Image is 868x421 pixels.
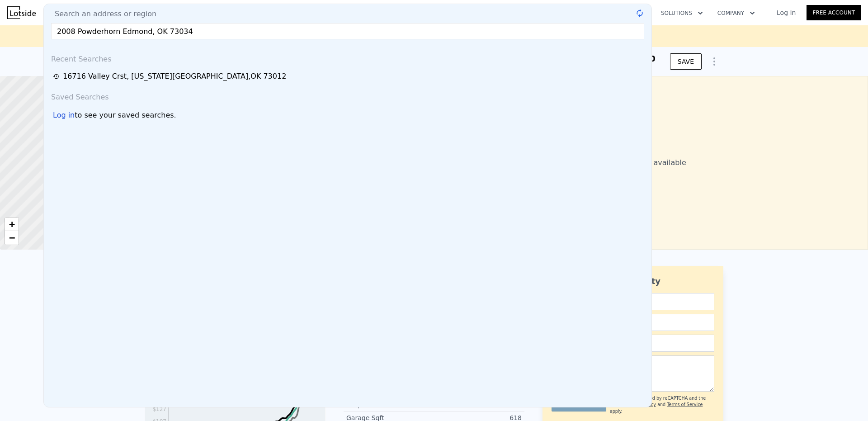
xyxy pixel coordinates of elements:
button: Solutions [654,5,710,21]
div: Log in [53,110,75,121]
div: 16716 Valley Crst , [US_STATE][GEOGRAPHIC_DATA] , OK 73012 [63,71,286,82]
a: Log In [766,8,807,17]
div: Saved Searches [47,85,648,106]
span: to see your saved searches. [75,110,176,121]
tspan: $127 [152,406,166,412]
a: Zoom out [5,231,19,245]
a: Zoom in [5,218,19,231]
input: Enter an address, city, region, neighborhood or zip code [51,23,644,39]
span: + [9,218,15,230]
button: SAVE [670,53,702,70]
a: Free Account [807,5,861,20]
a: 16716 Valley Crst, [US_STATE][GEOGRAPHIC_DATA],OK 73012 [53,71,645,82]
div: This site is protected by reCAPTCHA and the Google and apply. [610,395,714,415]
div: Recent Searches [47,47,648,68]
span: Search an address or region [47,9,156,19]
a: Terms of Service [667,402,703,407]
span: − [9,232,15,243]
button: Company [710,5,762,21]
button: Show Options [705,52,723,71]
img: Lotside [7,6,36,19]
